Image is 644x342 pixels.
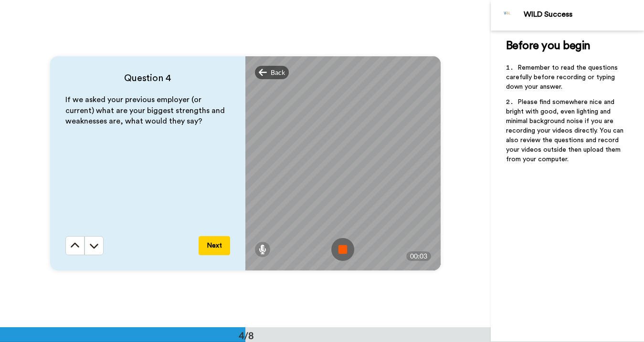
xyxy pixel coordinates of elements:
div: 4/8 [223,329,269,342]
span: Please find somewhere nice and bright with good, even lighting and minimal background noise if yo... [506,99,625,163]
div: Back [255,66,289,79]
div: 00:03 [406,251,431,261]
span: Remember to read the questions carefully before recording or typing down your answer. [506,64,620,90]
span: If we asked your previous employer (or current) what are your biggest strengths and weaknesses ar... [65,96,227,125]
span: Back [271,68,285,77]
h4: Question 4 [65,72,230,85]
button: Next [199,236,230,255]
div: WILD Success [524,10,644,19]
img: ic_record_stop.svg [331,238,354,261]
img: Profile Image [496,4,519,27]
span: Before you begin [506,40,591,52]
